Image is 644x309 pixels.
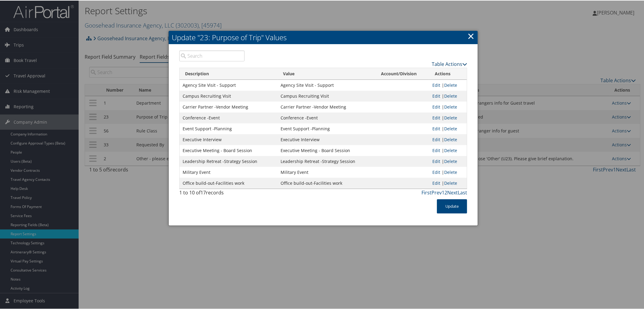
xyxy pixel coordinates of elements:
h2: Update "23: Purpose of Trip" Values [169,30,478,44]
button: Update [437,199,467,213]
td: Carrier Partner -Vendor Meeting [278,101,376,112]
td: Event Support -Planning [278,123,376,134]
td: Military Event [278,166,376,177]
a: Delete [444,169,457,174]
a: Delete [444,158,457,164]
td: Executive Meeting - Board Session [278,145,376,155]
td: Conference -Event [180,112,278,123]
a: First [421,189,431,195]
td: Agency Site Visit - Support [180,79,278,90]
a: Last [458,189,467,195]
td: | [429,134,467,145]
a: Delete [444,147,457,153]
span: 17 [200,189,206,195]
a: Delete [444,180,457,185]
a: Delete [444,103,457,109]
a: Next [447,189,458,195]
a: Edit [432,114,440,120]
a: Delete [444,136,457,142]
a: Table Actions [432,60,467,67]
a: × [467,29,474,41]
td: | [429,112,467,123]
td: | [429,79,467,90]
td: | [429,123,467,134]
td: Leadership Retreat -Strategy Session [278,155,376,166]
td: Campus Recruiting Visit [278,90,376,101]
a: Edit [432,169,440,174]
th: Actions [429,67,467,79]
td: Executive Interview [180,134,278,145]
td: Office build-out-Facilities work [278,177,376,188]
a: Edit [432,147,440,153]
td: Military Event [180,166,278,177]
td: | [429,177,467,188]
a: Delete [444,125,457,131]
td: Executive Meeting - Board Session [180,145,278,155]
td: | [429,155,467,166]
td: Agency Site Visit - Support [278,79,376,90]
a: 2 [444,189,447,195]
th: Value: activate to sort column ascending [278,67,376,79]
td: Leadership Retreat -Strategy Session [180,155,278,166]
td: | [429,101,467,112]
td: | [429,145,467,155]
td: Campus Recruiting Visit [180,90,278,101]
th: Account/Division: activate to sort column ascending [376,67,429,79]
a: Edit [432,103,440,109]
a: Prev [431,189,442,195]
div: 1 to 10 of records [179,188,245,199]
input: Search [179,50,245,61]
td: | [429,166,467,177]
td: Executive Interview [278,134,376,145]
a: Edit [432,125,440,131]
a: Edit [432,93,440,98]
td: Carrier Partner -Vendor Meeting [180,101,278,112]
a: Edit [432,136,440,142]
a: Edit [432,158,440,164]
th: Description: activate to sort column descending [180,67,278,79]
a: Delete [444,93,457,98]
td: Event Support -Planning [180,123,278,134]
a: Edit [432,180,440,185]
td: | [429,90,467,101]
td: Office build-out-Facilities work [180,177,278,188]
a: Edit [432,82,440,87]
a: 1 [442,189,444,195]
a: Delete [444,114,457,120]
td: Conference -Event [278,112,376,123]
a: Delete [444,82,457,87]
